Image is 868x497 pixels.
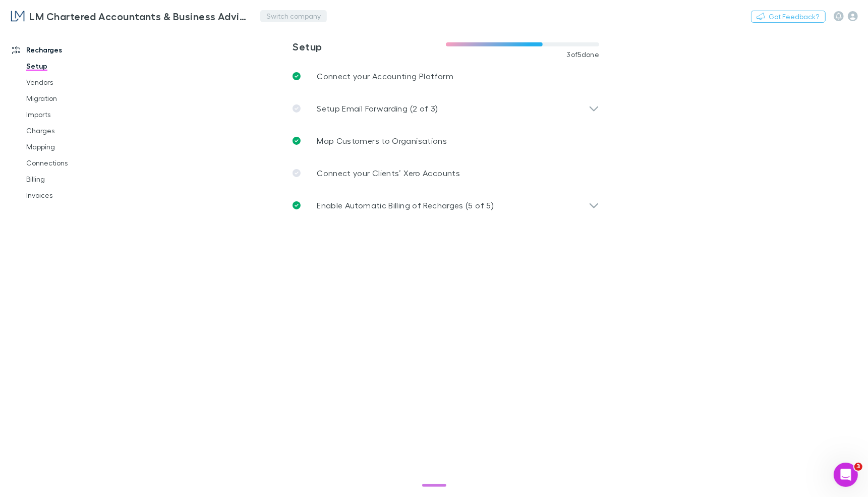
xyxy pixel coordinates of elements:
a: Migration [16,90,127,106]
a: Mapping [16,139,127,155]
button: Got Feedback? [751,11,826,23]
div: Enable Automatic Billing of Recharges (5 of 5) [284,189,607,222]
button: Switch company [260,10,327,22]
p: Setup Email Forwarding (2 of 3) [317,102,438,115]
span: 3 of 5 done [567,50,600,59]
a: LM Chartered Accountants & Business Advisors [4,4,256,28]
div: Setup Email Forwarding (2 of 3) [284,92,607,125]
a: Vendors [16,74,127,90]
a: Map Customers to Organisations [284,125,607,157]
span: 3 [854,463,862,471]
a: Setup [16,58,127,74]
p: Connect your Clients’ Xero Accounts [317,167,460,179]
a: Invoices [16,187,127,203]
p: Connect your Accounting Platform [317,70,453,82]
a: Connect your Clients’ Xero Accounts [284,157,607,189]
h3: Setup [293,40,446,52]
h3: LM Chartered Accountants & Business Advisors [29,10,250,22]
iframe: Intercom live chat [834,463,858,487]
a: Imports [16,106,127,123]
a: Recharges [2,42,127,58]
a: Billing [16,171,127,187]
a: Charges [16,123,127,139]
a: Connections [16,155,127,171]
p: Enable Automatic Billing of Recharges (5 of 5) [317,199,494,211]
p: Map Customers to Organisations [317,135,447,147]
img: LM Chartered Accountants & Business Advisors's Logo [10,10,25,22]
a: Connect your Accounting Platform [284,60,607,92]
